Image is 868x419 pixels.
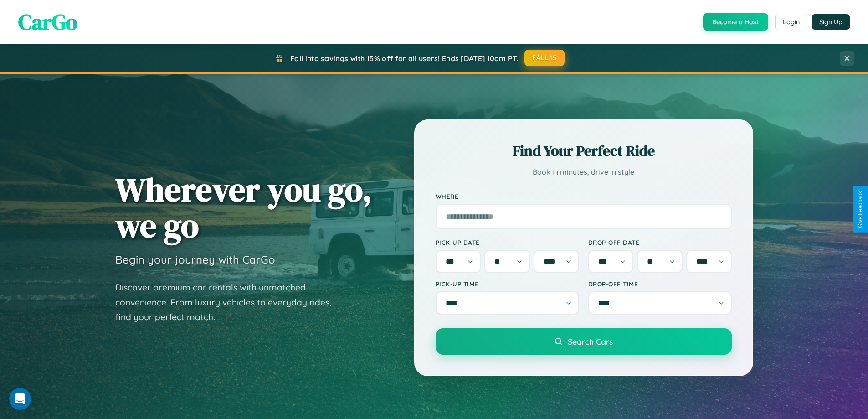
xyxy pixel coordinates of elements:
h1: Wherever you go, we go [115,171,372,243]
span: Fall into savings with 15% off for all users! Ends [DATE] 10am PT. [290,54,519,63]
button: Sign Up [812,14,850,30]
button: Search Cars [436,328,732,355]
button: Login [775,14,807,30]
h3: Begin your journey with CarGo [115,253,275,266]
button: Become a Host [703,13,768,31]
label: Where [436,192,732,200]
p: Book in minutes, drive in style [436,166,732,179]
label: Drop-off Date [588,238,732,246]
span: CarGo [18,7,77,37]
label: Pick-up Date [436,238,579,246]
div: Give Feedback [857,191,863,228]
button: FALL15 [524,50,565,66]
label: Pick-up Time [436,280,579,288]
h2: Find Your Perfect Ride [436,141,732,161]
p: Discover premium car rentals with unmatched convenience. From luxury vehicles to everyday rides, ... [115,280,343,325]
iframe: Intercom live chat [9,388,31,410]
span: Search Cars [568,336,613,347]
label: Drop-off Time [588,280,732,288]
